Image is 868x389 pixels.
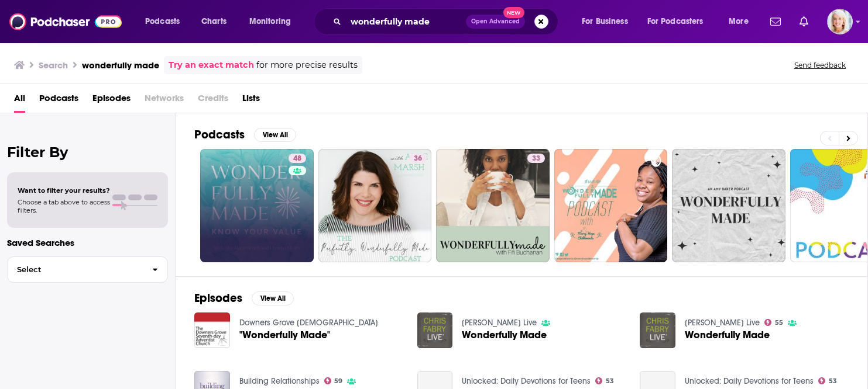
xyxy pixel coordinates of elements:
h2: Episodes [194,291,242,305]
span: New [503,7,524,18]
img: User Profile [827,9,853,34]
span: Want to filter your results? [18,186,110,194]
a: 59 [324,377,343,384]
span: For Podcasters [647,13,704,30]
span: Select [8,266,143,273]
img: Wonderfully Made [417,312,453,348]
button: View All [252,291,294,305]
a: 48 [289,154,306,163]
h2: Filter By [7,144,168,161]
button: Show profile menu [827,9,853,34]
h2: Podcasts [194,127,245,142]
span: Networks [145,89,184,113]
a: 48 [200,149,314,262]
span: More [729,13,749,30]
span: for more precise results [256,58,358,72]
span: 53 [829,378,837,384]
span: Monitoring [249,13,291,30]
input: Search podcasts, credits, & more... [346,12,466,31]
button: open menu [574,12,643,31]
button: View All [254,128,296,142]
button: Select [7,256,168,283]
span: 59 [334,378,342,384]
button: open menu [640,12,721,31]
button: Open AdvancedNew [466,15,525,29]
a: PodcastsView All [194,127,296,142]
div: Search podcasts, credits, & more... [325,8,569,35]
span: 36 [414,153,422,165]
a: Chris Fabry Live [685,318,760,328]
span: 53 [606,378,614,384]
button: open menu [721,12,763,31]
a: Chris Fabry Live [462,318,537,328]
a: Downers Grove Seventh-day Adventist Church [239,318,378,328]
button: open menu [137,12,195,31]
a: Unlocked: Daily Devotions for Teens [462,376,591,386]
p: Saved Searches [7,237,168,248]
a: Episodes [92,89,131,113]
img: "Wonderfully Made" [194,312,230,348]
span: 55 [775,320,783,325]
button: Send feedback [791,60,849,70]
a: 53 [595,377,614,384]
span: 48 [293,153,301,165]
a: Wonderfully Made [685,330,770,340]
a: 36 [318,149,432,262]
img: Podchaser - Follow, Share and Rate Podcasts [9,11,122,33]
span: Credits [198,89,228,113]
span: Choose a tab above to access filters. [18,198,110,214]
a: 33 [436,149,550,262]
a: Try an exact match [169,58,254,72]
a: 36 [409,154,427,163]
a: EpisodesView All [194,291,294,305]
a: Wonderfully Made [462,330,547,340]
span: Podcasts [145,13,180,30]
h3: Search [39,60,68,71]
span: For Business [582,13,628,30]
button: open menu [241,12,306,31]
a: 33 [527,154,545,163]
a: Building Relationships [239,376,320,386]
a: Show notifications dropdown [795,12,813,32]
a: Show notifications dropdown [766,12,785,32]
a: 55 [764,319,783,326]
span: Charts [201,13,227,30]
a: Lists [242,89,260,113]
span: Logged in as ashtonrc [827,9,853,34]
a: All [14,89,25,113]
span: Open Advanced [471,19,520,25]
span: 33 [532,153,540,165]
a: Charts [194,12,234,31]
a: Unlocked: Daily Devotions for Teens [685,376,814,386]
h3: wonderfully made [82,60,159,71]
a: Podcasts [39,89,78,113]
img: Wonderfully Made [640,312,675,348]
a: 53 [818,377,837,384]
a: "Wonderfully Made" [239,330,330,340]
